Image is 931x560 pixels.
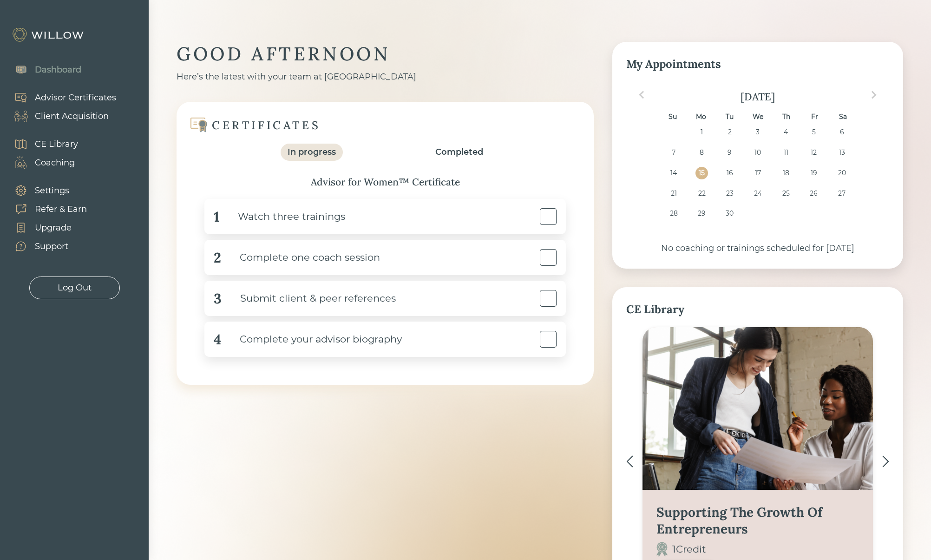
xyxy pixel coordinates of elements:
div: Complete one coach session [221,247,380,268]
div: Fr [808,111,821,123]
div: CE Library [626,301,889,318]
a: Coaching [5,153,78,172]
div: Choose Saturday, September 6th, 2025 [836,126,848,138]
div: CERTIFICATES [212,118,321,132]
div: Complete your advisor biography [221,329,402,350]
a: Refer & Earn [5,200,87,218]
div: Su [666,111,679,123]
div: 1 Credit [672,542,706,557]
div: Choose Monday, September 8th, 2025 [695,146,708,159]
div: 4 [214,329,221,350]
div: Completed [435,146,483,158]
div: 2 [214,247,221,268]
div: Choose Tuesday, September 9th, 2025 [723,146,736,159]
div: Coaching [35,157,75,169]
div: Sa [837,111,849,123]
div: Choose Wednesday, September 3rd, 2025 [752,126,764,138]
div: Choose Friday, September 19th, 2025 [807,167,820,179]
a: CE Library [5,135,78,153]
div: In progress [288,146,336,158]
div: Choose Monday, September 22nd, 2025 [695,187,708,200]
div: Client Acquisition [35,110,109,123]
div: My Appointments [626,56,889,72]
a: Client Acquisition [5,107,116,125]
a: Dashboard [5,60,81,79]
div: 1 [214,206,219,227]
div: Choose Thursday, September 25th, 2025 [780,187,792,200]
div: Supporting The Growth Of Entrepreneurs [656,504,859,537]
a: Advisor Certificates [5,88,116,107]
div: Choose Tuesday, September 2nd, 2025 [723,126,736,138]
div: Choose Monday, September 29th, 2025 [695,207,708,220]
div: Dashboard [35,64,81,76]
div: Choose Thursday, September 11th, 2025 [780,146,792,159]
button: Next Month [866,87,881,102]
div: Tu [723,111,736,123]
div: Choose Tuesday, September 30th, 2025 [723,207,736,220]
div: Advisor for Women™ Certificate [195,175,575,190]
div: Choose Sunday, September 28th, 2025 [668,207,680,220]
div: [DATE] [626,90,889,103]
img: Willow [12,27,86,42]
a: Upgrade [5,218,87,237]
div: Choose Saturday, September 27th, 2025 [836,187,848,200]
div: CE Library [35,138,78,151]
div: No coaching or trainings scheduled for [DATE] [626,242,889,255]
div: Th [780,111,793,123]
img: > [882,455,889,468]
div: Choose Sunday, September 14th, 2025 [668,167,680,179]
div: Here’s the latest with your team at [GEOGRAPHIC_DATA] [177,71,594,83]
div: Choose Tuesday, September 16th, 2025 [723,167,736,179]
div: Choose Friday, September 26th, 2025 [807,187,820,200]
div: Mo [695,111,707,123]
button: Previous Month [634,87,649,102]
div: Watch three trainings [219,206,345,227]
div: Choose Thursday, September 4th, 2025 [780,126,792,138]
div: Refer & Earn [35,203,87,216]
div: Choose Tuesday, September 23rd, 2025 [723,187,736,200]
div: Choose Monday, September 1st, 2025 [695,126,708,138]
img: < [626,455,633,468]
div: Choose Wednesday, September 10th, 2025 [752,146,764,159]
div: Submit client & peer references [222,288,396,309]
div: Choose Sunday, September 21st, 2025 [668,187,680,200]
div: Choose Wednesday, September 17th, 2025 [752,167,764,179]
div: Support [35,240,68,253]
div: Choose Wednesday, September 24th, 2025 [752,187,764,200]
div: Choose Monday, September 15th, 2025 [695,167,708,179]
div: Choose Thursday, September 18th, 2025 [780,167,792,179]
div: month 2025-09 [629,126,886,228]
div: Choose Friday, September 12th, 2025 [807,146,820,159]
div: Choose Sunday, September 7th, 2025 [668,146,680,159]
div: Log Out [58,282,92,294]
div: We [752,111,764,123]
div: Advisor Certificates [35,92,116,104]
div: Choose Friday, September 5th, 2025 [807,126,820,138]
div: GOOD AFTERNOON [177,42,594,66]
div: Choose Saturday, September 13th, 2025 [836,146,848,159]
div: Settings [35,184,69,197]
div: Choose Saturday, September 20th, 2025 [836,167,848,179]
div: Upgrade [35,222,72,234]
a: Settings [5,181,87,200]
div: 3 [214,288,222,309]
